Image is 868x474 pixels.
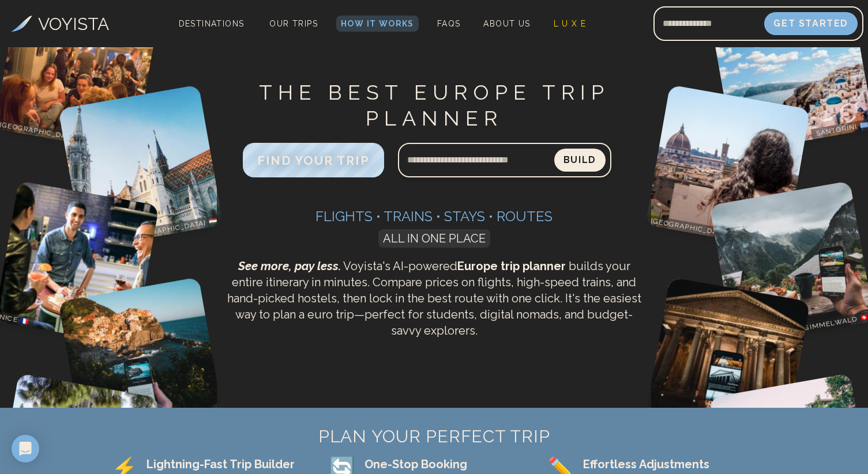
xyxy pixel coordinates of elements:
strong: Europe trip planner [457,259,566,273]
div: Lightning-Fast Trip Builder [146,456,321,472]
button: Get Started [764,12,858,35]
span: Our Trips [269,19,318,28]
span: ALL IN ONE PLACE [378,229,490,248]
span: About Us [483,19,530,28]
h1: THE BEST EUROPE TRIP PLANNER [221,79,647,131]
img: Voyista Logo [11,16,32,32]
a: Our Trips [265,16,322,32]
img: Cinque Terre [58,277,223,442]
div: Effortless Adjustments [583,456,757,472]
h2: PLAN YOUR PERFECT TRIP [111,426,757,447]
a: FIND YOUR TRIP [243,156,384,167]
span: See more, pay less. [238,259,341,273]
a: L U X E [549,16,591,32]
button: Build [554,149,606,172]
h3: Flights • Trains • Stays • Routes [221,207,647,226]
img: Budapest [58,85,223,249]
img: Florence [645,85,810,249]
div: One-Stop Booking [365,456,539,472]
span: L U X E [554,19,587,28]
input: Email address [653,10,764,37]
input: Search query [398,146,554,174]
p: Voyista's AI-powered builds your entire itinerary in minutes. Compare prices on flights, high-spe... [221,258,647,339]
a: About Us [479,16,535,32]
button: FIND YOUR TRIP [243,143,384,177]
a: VOYISTA [11,11,109,37]
a: FAQs [433,16,465,32]
div: Open Intercom Messenger [12,435,39,462]
h3: VOYISTA [38,11,109,37]
span: FAQs [437,19,461,28]
span: Destinations [174,14,249,48]
img: Rome [645,277,810,442]
span: How It Works [341,19,414,28]
a: How It Works [336,16,419,32]
span: FIND YOUR TRIP [257,153,369,168]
